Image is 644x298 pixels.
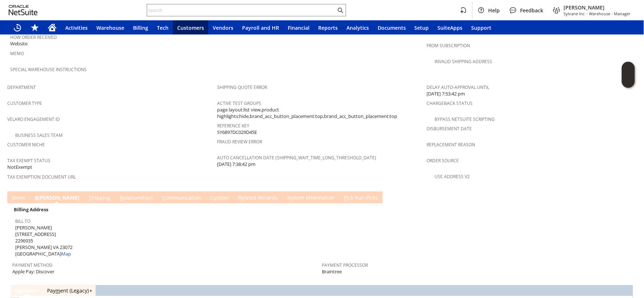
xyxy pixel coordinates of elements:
span: Apple Pay: Discover [12,269,54,275]
a: Tax Exempt Status [7,158,50,164]
span: Financial [288,24,309,31]
a: Invalid Shipping Address [435,59,493,65]
a: Related Records [236,195,279,203]
span: Documents [378,24,406,31]
span: R [120,195,123,201]
a: Home [43,20,61,35]
a: Items [10,195,27,203]
a: B[PERSON_NAME] [33,195,81,203]
a: Pick Run Picks [342,195,380,203]
span: Billing [133,24,148,31]
span: SY6897DC029D45E [217,129,257,136]
a: Velaro Engagement ID [7,117,60,123]
span: I [12,195,13,201]
a: Support [467,20,496,35]
a: Special Warehouse Instructions [10,67,87,73]
span: S [89,195,92,201]
a: Custom [208,195,230,203]
a: Memo [10,51,24,57]
a: Customers [173,20,208,35]
span: Support [471,24,492,31]
span: Tech [157,24,169,31]
span: Oracle Guided Learning Widget. To move around, please hold and drag [622,75,635,88]
span: Reports [318,24,338,31]
svg: Search [336,6,345,15]
a: Chargeback Status [427,101,473,107]
span: - [586,11,588,16]
a: Tax Exemption Document URL [7,174,76,180]
a: Payment Processor [322,262,368,269]
span: P [344,195,347,201]
a: Shipping [87,195,112,203]
span: u [213,195,217,201]
a: Delay Auto-Approval Until [427,85,490,91]
a: Vendors [208,20,238,35]
span: [PERSON_NAME] [564,4,631,11]
a: Billing [129,20,153,35]
a: Documents [373,20,410,35]
a: Map [61,251,71,257]
a: Business Sales Team [15,132,63,139]
input: Search [147,6,336,15]
a: Fraud Review Error [217,139,262,145]
svg: Shortcuts [30,23,39,32]
span: [DATE] 7:38:42 pm [217,161,255,168]
span: Analytics [346,24,369,31]
a: Recent Records [9,20,26,35]
a: Disbursement Date [427,126,472,132]
a: Analytics [342,20,373,35]
a: SuiteApps [433,20,467,35]
a: Financial [283,20,314,35]
span: e [241,195,244,201]
a: Active Test Groups [217,101,261,107]
span: C [162,195,166,201]
a: Payroll and HR [238,20,283,35]
span: page layout:list view,product highlights:hide,brand_acc_button_placement:top,brand_acc_button_pla... [217,107,423,120]
a: Customer Type [7,101,42,107]
a: Warehouse [92,20,129,35]
span: Help [489,7,500,14]
span: a [18,287,21,294]
a: Tech [153,20,173,35]
span: y [290,195,292,201]
svg: Recent Records [13,23,22,32]
a: Unrolled view on [624,193,632,202]
svg: Home [48,23,57,32]
span: [DATE] 7:53:42 pm [427,91,465,98]
div: Shortcuts [26,20,43,35]
span: Vendors [213,24,233,31]
a: How Order Received [10,34,57,41]
a: Bypass NetSuite Scripting [435,117,495,123]
a: Auto Cancellation Date (shipping_wait_time_long_threshold_date) [217,155,376,161]
span: [PERSON_NAME] [STREET_ADDRESS] 2296935 [PERSON_NAME] VA 23072 [GEOGRAPHIC_DATA] [15,225,72,258]
a: Reports [314,20,342,35]
span: Warehouse - Manager [589,11,631,16]
span: Activities [65,24,88,31]
a: From Subscription [427,43,470,49]
a: Payment Method [12,262,53,269]
span: Setup [415,24,429,31]
div: Billing Address [12,205,319,215]
span: SuiteApps [438,24,463,31]
a: System Information [285,195,336,203]
a: Setup [410,20,433,35]
span: Warehouse [96,24,124,31]
a: Shipping Quote Error [217,85,267,91]
a: Customer Niche [7,142,45,148]
span: Website [10,41,28,48]
iframe: Click here to launch Oracle Guided Learning Help Panel [622,62,635,88]
a: Bill To [15,219,30,225]
span: Customers [177,24,204,31]
span: Braintree [322,269,342,275]
a: Activities [61,20,92,35]
span: NotExempt [7,164,32,171]
a: Replacement reason [427,142,475,148]
a: Order Source [427,158,459,164]
span: Sylvane Inc [564,11,585,16]
a: Department [7,85,36,91]
span: Feedback [520,7,544,14]
a: Relationships [118,195,155,203]
a: Use Address V2 [435,174,470,180]
span: m [55,287,60,294]
a: Reference Key [217,123,249,129]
